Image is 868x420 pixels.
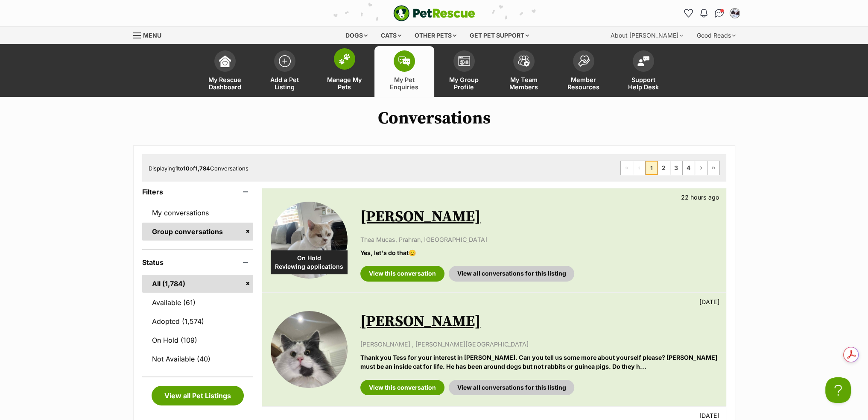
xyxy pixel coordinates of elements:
[374,46,434,97] a: My Pet Enquiries
[339,53,351,65] img: manage-my-pets-icon-02211641906a0b7f246fdf0571729dbe1e7629f14944591b6c1af311fb30b64b.svg
[624,76,663,91] span: Support Help Desk
[646,161,658,175] span: Page 1
[518,56,530,67] img: team-members-icon-5396bd8760b3fe7c0b43da4ab00e1e3bb1a5d9ba89233759b79545d2d3fc5d0d.svg
[206,76,244,91] span: My Rescue Dashboard
[271,311,348,388] img: Blair
[445,76,483,91] span: My Group Profile
[658,161,670,175] a: Page 2
[620,161,720,175] nav: Pagination
[697,6,711,20] button: Notifications
[175,165,178,172] strong: 1
[142,188,254,196] header: Filters
[315,46,374,97] a: Manage My Pets
[683,161,695,175] a: Page 4
[255,46,315,97] a: Add a Pet Listing
[554,46,614,97] a: Member Resources
[279,55,291,67] img: add-pet-listing-icon-0afa8454b4691262ce3f59096e99ab1cd57d4a30225e0717b998d2c9b9846f56.svg
[142,258,254,266] header: Status
[142,275,254,293] a: All (1,784)
[670,161,682,175] a: Page 3
[152,386,244,405] a: View all Pet Listings
[464,27,535,44] div: Get pet support
[271,202,348,279] img: Gary
[699,297,719,306] p: [DATE]
[142,350,254,368] a: Not Available (40)
[360,266,444,281] a: View this conversation
[409,27,462,44] div: Other pets
[605,27,689,44] div: About [PERSON_NAME]
[360,340,717,349] p: [PERSON_NAME] , [PERSON_NAME][GEOGRAPHIC_DATA]
[398,56,410,66] img: pet-enquiries-icon-7e3ad2cf08bfb03b45e93fb7055b45f3efa6380592205ae92323e6603595dc1f.svg
[266,76,304,91] span: Add a Pet Listing
[143,32,161,39] span: Menu
[325,76,364,91] span: Manage My Pets
[142,204,254,222] a: My conversations
[621,161,633,175] span: First page
[375,27,407,44] div: Cats
[633,161,645,175] span: Previous page
[195,46,255,97] a: My Rescue Dashboard
[393,5,475,21] a: PetRescue
[458,56,470,66] img: group-profile-icon-3fa3cf56718a62981997c0bc7e787c4b2cf8bcc04b72c1350f741eb67cf2f40e.svg
[731,9,739,18] img: catherine blew profile pic
[360,312,480,331] a: [PERSON_NAME]
[142,312,254,330] a: Adopted (1,574)
[195,165,210,172] strong: 1,784
[339,27,374,44] div: Dogs
[360,248,717,257] p: Yes, let's do that😊
[614,46,673,97] a: Support Help Desk
[385,76,424,91] span: My Pet Enquiries
[183,165,190,172] strong: 10
[142,223,254,241] a: Group conversations
[434,46,494,97] a: My Group Profile
[142,294,254,311] a: Available (61)
[142,331,254,349] a: On Hold (109)
[695,161,707,175] a: Next page
[271,262,348,271] span: Reviewing applications
[728,6,742,20] button: My account
[700,9,707,18] img: notifications-46538b983faf8c2785f20acdc204bb7945ddae34d4c08c2a6579f10ce5e182be.svg
[219,55,231,67] img: dashboard-icon-eb2f2d2d3e046f16d808141f083e7271f6b2e854fb5c12c21221c1fb7104beca.svg
[691,27,742,44] div: Good Reads
[360,380,444,395] a: View this conversation
[682,6,696,20] a: Favourites
[133,27,167,42] a: Menu
[360,353,717,371] p: Thank you Tess for your interest in [PERSON_NAME]. Can you tell us some more about yourself pleas...
[578,55,590,67] img: member-resources-icon-8e73f808a243e03378d46382f2149f9095a855e16c252ad45f914b54edf8863c.svg
[494,46,554,97] a: My Team Members
[715,9,724,18] img: chat-41dd97257d64d25036548639549fe6c8038ab92f7586957e7f3b1b290dea8141.svg
[360,207,480,226] a: [PERSON_NAME]
[149,165,248,172] span: Displaying to of Conversations
[682,6,742,20] ul: Account quick links
[825,377,851,403] iframe: Help Scout Beacon - Open
[360,235,717,244] p: Thea Mucas, Prahran, [GEOGRAPHIC_DATA]
[713,6,726,20] a: Conversations
[449,380,574,395] a: View all conversations for this listing
[707,161,719,175] a: Last page
[637,56,649,66] img: help-desk-icon-fdf02630f3aa405de69fd3d07c3f3aa587a6932b1a1747fa1d2bba05be0121f9.svg
[505,76,543,91] span: My Team Members
[699,411,719,420] p: [DATE]
[681,193,719,202] p: 22 hours ago
[393,5,475,21] img: logo-e224e6f780fb5917bec1dbf3a21bbac754714ae5b6737aabdf751b685950b380.svg
[271,250,348,274] div: On Hold
[449,266,574,281] a: View all conversations for this listing
[564,76,603,91] span: Member Resources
